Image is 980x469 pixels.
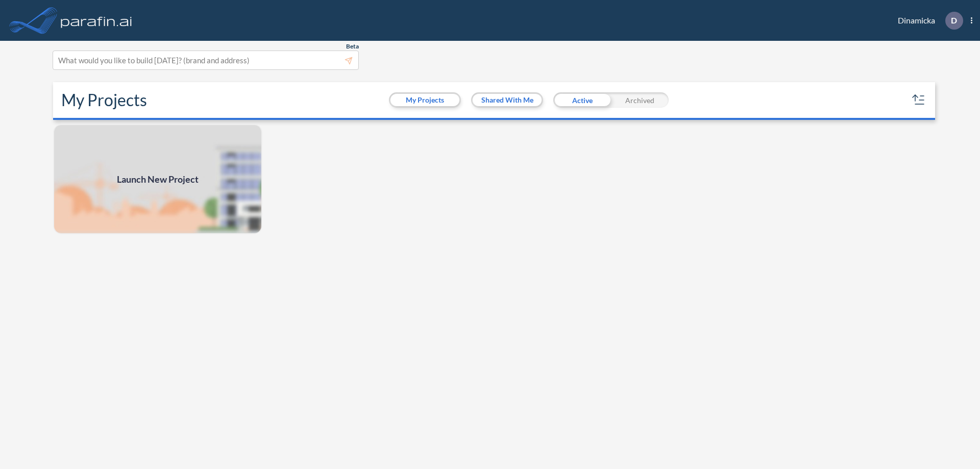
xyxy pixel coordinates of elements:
[611,92,669,108] div: Archived
[59,10,134,31] img: logo
[61,90,147,110] h2: My Projects
[883,12,972,30] div: Dinamicka
[473,94,542,106] button: Shared With Me
[53,124,262,234] img: add
[951,16,957,25] p: D
[346,42,359,51] span: Beta
[53,124,262,234] a: Launch New Project
[911,92,927,108] button: sort
[553,92,611,108] div: Active
[117,172,199,186] span: Launch New Project
[390,94,459,106] button: My Projects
